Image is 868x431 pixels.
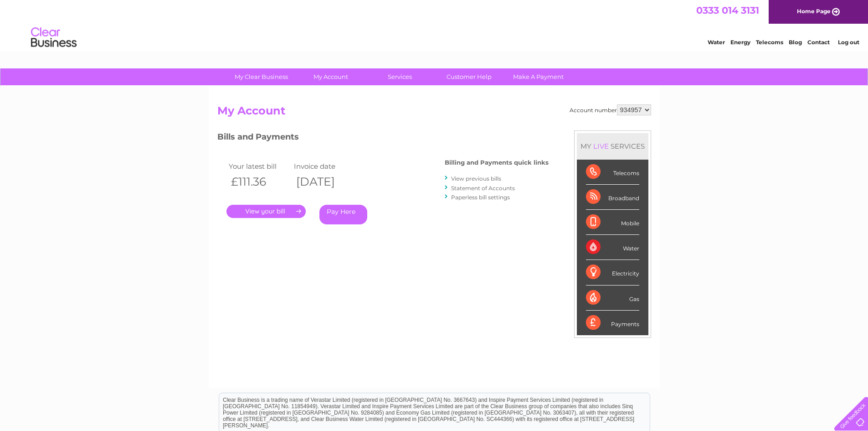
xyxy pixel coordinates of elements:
[226,160,292,172] td: Your latest bill
[501,68,576,85] a: Make A Payment
[708,39,725,46] a: Water
[217,104,651,122] h2: My Account
[570,104,651,115] div: Account number
[224,68,299,85] a: My Clear Business
[586,235,639,260] div: Water
[807,39,830,46] a: Contact
[696,5,759,16] a: 0333 014 3131
[451,194,510,201] a: Paperless bill settings
[292,172,357,191] th: [DATE]
[451,185,515,192] a: Statement of Accounts
[217,130,549,146] h3: Bills and Payments
[586,260,639,285] div: Electricity
[445,159,549,166] h4: Billing and Payments quick links
[591,142,611,151] div: LIVE
[31,24,77,52] img: logo.png
[838,39,859,46] a: Log out
[226,172,292,191] th: £111.36
[586,185,639,210] div: Broadband
[730,39,750,46] a: Energy
[586,210,639,235] div: Mobile
[586,311,639,335] div: Payments
[586,286,639,311] div: Gas
[292,160,357,172] td: Invoice date
[577,133,648,159] div: MY SERVICES
[319,205,367,224] a: Pay Here
[789,39,802,46] a: Blog
[756,39,783,46] a: Telecoms
[586,160,639,185] div: Telecoms
[431,68,507,85] a: Customer Help
[293,68,368,85] a: My Account
[451,175,501,182] a: View previous bills
[219,5,650,44] div: Clear Business is a trading name of Verastar Limited (registered in [GEOGRAPHIC_DATA] No. 3667643...
[362,68,437,85] a: Services
[226,205,306,218] a: .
